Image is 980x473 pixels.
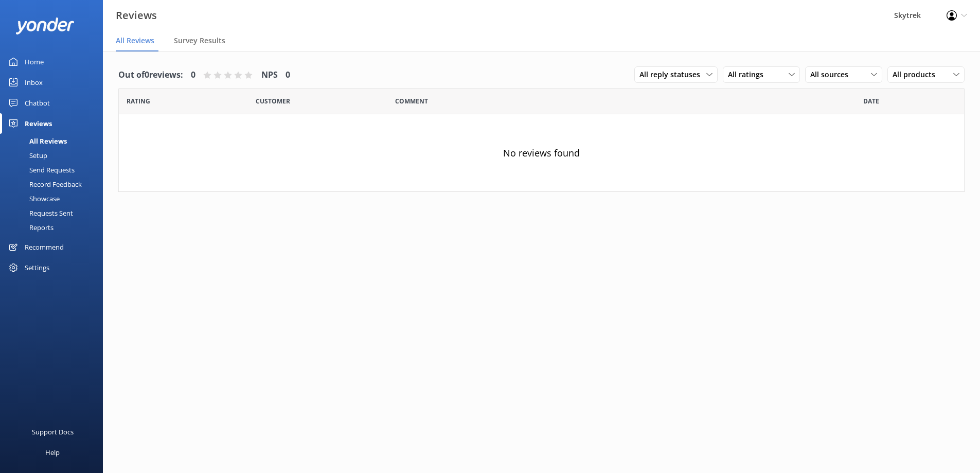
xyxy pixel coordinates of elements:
a: Reports [6,220,103,235]
div: Reports [6,220,54,235]
a: Showcase [6,191,103,206]
h4: 0 [191,68,195,82]
span: All sources [810,69,854,80]
div: All Reviews [6,134,67,148]
a: All Reviews [6,134,103,148]
div: Inbox [25,72,43,93]
a: Setup [6,148,103,163]
span: All ratings [728,69,770,80]
a: Record Feedback [6,177,103,191]
div: Home [25,51,44,72]
span: All Reviews [116,36,154,46]
div: Reviews [25,113,52,134]
h4: Out of 0 reviews: [118,68,183,82]
div: Showcase [6,191,60,206]
span: Date [863,96,879,106]
span: Date [127,96,150,106]
span: Date [256,96,290,106]
a: Send Requests [6,163,103,177]
div: Chatbot [25,93,50,113]
div: Recommend [25,237,64,257]
span: All reply statuses [639,69,706,80]
div: Settings [25,257,49,278]
span: All products [893,69,941,80]
div: Send Requests [6,163,75,177]
span: Survey Results [174,36,225,46]
div: Setup [6,148,47,163]
h4: 0 [286,68,290,82]
a: Requests Sent [6,206,103,220]
div: No reviews found [119,114,964,191]
h4: NPS [261,68,278,82]
span: Question [395,96,428,106]
div: Requests Sent [6,206,73,220]
img: yonder-white-logo.png [15,17,75,34]
div: Support Docs [32,422,74,442]
div: Help [45,442,60,463]
h3: Reviews [116,7,157,24]
div: Record Feedback [6,177,82,191]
